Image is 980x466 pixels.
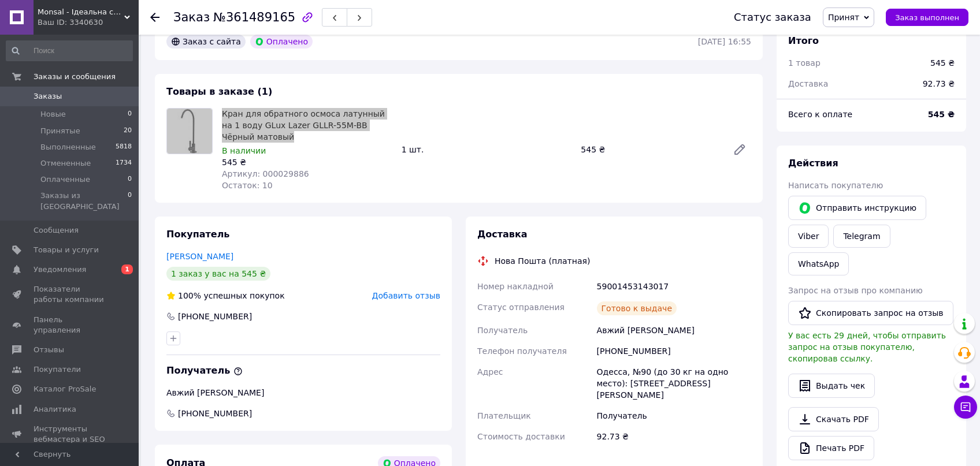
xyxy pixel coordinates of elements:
button: Отправить инструкцию [788,196,926,220]
span: Получатель [166,365,243,376]
div: Нова Пошта (платная) [492,255,593,267]
a: Редактировать [728,138,751,161]
div: 59001453143017 [595,276,753,297]
span: Каталог ProSale [34,384,96,394]
span: Панель управления [34,315,107,335]
a: Viber [788,225,829,248]
span: Заказ выполнен [895,13,959,22]
div: Одесса, №90 (до 30 кг на одно место): [STREET_ADDRESS][PERSON_NAME] [595,361,753,405]
span: Аналитика [34,404,76,415]
span: Покупатель [166,229,229,240]
span: Новые [40,109,66,120]
span: Товары и услуги [34,245,99,255]
div: 1 шт. [397,141,577,158]
span: Товары в заказе (1) [166,86,272,97]
span: У вас есть 29 дней, чтобы отправить запрос на отзыв покупателю, скопировав ссылку. [788,331,946,363]
span: Написать покупателю [788,181,883,190]
a: Печать PDF [788,436,874,460]
span: В наличии [222,146,266,155]
span: Остаток: 10 [222,181,273,190]
span: Телефон получателя [477,346,567,356]
a: Кран для обратного осмоса латунный на 1 воду GLux Lazer GLLR-55M-BB Чёрный матовый [222,109,385,141]
span: Запрос на отзыв про компанию [788,286,923,295]
div: Оплачено [250,35,313,49]
div: 545 ₴ [222,156,392,168]
button: Скопировать запрос на отзыв [788,301,953,325]
span: Действия [788,158,838,169]
b: 545 ₴ [928,110,955,119]
span: Заказ [173,10,210,24]
span: Плательщик [477,411,531,420]
span: 0 [128,174,132,185]
span: Стоимость доставки [477,432,565,441]
div: Заказ с сайта [166,35,246,49]
span: Статус отправления [477,303,565,312]
div: Ваш ID: 3340630 [38,17,139,28]
span: Доставка [788,79,828,88]
span: Monsal - Ідеальна сантехніка [38,7,124,17]
span: Выполненные [40,142,96,152]
div: [PHONE_NUMBER] [595,341,753,361]
div: Авжий [PERSON_NAME] [595,320,753,341]
span: 1 товар [788,58,821,68]
span: 0 [128,109,132,120]
span: 0 [128,191,132,211]
button: Заказ выполнен [886,9,968,26]
span: Артикул: 000029886 [222,169,309,178]
span: Отзывы [34,345,64,355]
span: Получатель [477,326,528,335]
span: Добавить отзыв [372,291,440,300]
span: Доставка [477,229,528,240]
span: Инструменты вебмастера и SEO [34,424,107,445]
a: WhatsApp [788,252,849,275]
span: Принятые [40,126,80,136]
span: [PHONE_NUMBER] [177,408,253,419]
div: 545 ₴ [576,141,723,158]
div: Получатель [595,405,753,426]
div: Готово к выдаче [597,301,677,315]
span: Показатели работы компании [34,284,107,305]
div: 92.73 ₴ [916,71,962,96]
span: Адрес [477,367,503,376]
a: Скачать PDF [788,407,879,431]
time: [DATE] 16:55 [698,37,751,46]
div: Авжий [PERSON_NAME] [166,387,440,398]
span: 5818 [116,142,132,152]
span: Покупатели [34,364,81,375]
div: 92.73 ₴ [595,426,753,447]
span: Заказы и сообщения [34,72,116,82]
span: Сообщения [34,225,79,236]
a: [PERSON_NAME] [166,252,233,261]
span: Уведомления [34,264,86,275]
span: Заказы [34,91,62,102]
span: Итого [788,35,819,46]
span: Заказы из [GEOGRAPHIC_DATA] [40,191,128,211]
span: Принят [828,13,859,22]
button: Выдать чек [788,374,875,398]
div: 1 заказ у вас на 545 ₴ [166,267,270,281]
span: Всего к оплате [788,110,852,119]
a: Telegram [833,225,890,248]
div: Вернуться назад [150,12,159,23]
span: Оплаченные [40,174,90,185]
span: 20 [124,126,132,136]
div: [PHONE_NUMBER] [177,311,253,322]
span: Номер накладной [477,282,554,291]
img: Кран для обратного осмоса латунный на 1 воду GLux Lazer GLLR-55M-BB Чёрный матовый [167,109,212,154]
input: Поиск [6,40,133,61]
div: успешных покупок [166,290,285,301]
span: 1 [121,264,133,274]
div: Статус заказа [734,12,811,23]
span: Отмененные [40,158,91,169]
span: 1734 [116,158,132,169]
button: Чат с покупателем [954,396,977,419]
span: №361489165 [213,10,295,24]
div: 545 ₴ [930,57,955,69]
span: 100% [178,291,201,300]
